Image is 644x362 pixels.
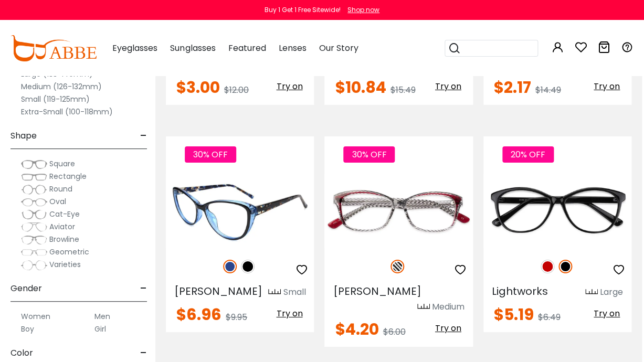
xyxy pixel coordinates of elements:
img: size ruler [417,303,430,311]
div: Large [600,286,623,299]
span: Lenses [278,42,306,54]
span: [PERSON_NAME] [174,284,262,299]
label: Medium (126-132mm) [21,80,102,93]
span: $6.00 [383,326,405,338]
div: Medium [432,301,464,313]
span: $12.00 [224,84,249,96]
span: Try on [594,80,620,92]
span: 30% OFF [343,146,395,163]
img: Oval.png [21,197,47,207]
span: - [140,276,147,301]
span: Geometric [49,247,89,257]
img: Red [541,260,554,273]
span: $10.84 [335,76,386,99]
span: $14.49 [535,84,561,96]
span: 20% OFF [502,146,554,163]
button: Try on [432,80,464,93]
span: $6.96 [176,303,221,326]
button: Try on [273,307,305,321]
img: Black Lightworks - Plastic ,Universal Bridge Fit [483,174,631,248]
span: $5.19 [494,303,534,326]
span: - [140,123,147,148]
img: Geometric.png [21,247,47,258]
span: $4.20 [335,318,378,340]
img: Blue [223,260,237,273]
label: Small (119-125mm) [21,93,90,105]
img: Browline.png [21,235,47,245]
img: Pattern Elliot - Plastic ,Universal Bridge Fit [324,174,472,248]
span: Rectangle [49,171,87,182]
label: Men [94,310,110,323]
span: Varieties [49,259,81,270]
span: Browline [49,234,79,244]
label: Extra-Small (100-118mm) [21,105,113,118]
span: Try on [435,80,461,92]
button: Try on [590,307,623,321]
span: [PERSON_NAME] [333,284,421,299]
img: Square.png [21,159,47,169]
span: Sunglasses [170,42,215,54]
span: Square [49,158,75,169]
span: Shape [10,123,37,148]
span: $6.49 [538,311,561,323]
span: 30% OFF [185,146,236,163]
label: Boy [21,323,34,335]
span: $15.49 [390,84,415,96]
img: abbeglasses.com [10,35,97,61]
button: Try on [432,322,464,335]
div: Buy 1 Get 1 Free Sitewide! [265,5,341,15]
a: Shop now [342,5,379,14]
span: $3.00 [176,76,220,99]
span: Try on [435,322,461,334]
img: Black [241,260,255,273]
span: Aviator [49,221,75,232]
span: $2.17 [494,76,531,99]
span: Oval [49,196,66,207]
img: Rectangle.png [21,172,47,182]
span: Lightworks [492,284,548,299]
span: Featured [228,42,266,54]
img: Cat-Eye.png [21,209,47,220]
span: Cat-Eye [49,209,80,219]
span: $9.95 [226,311,247,323]
div: Shop now [347,5,379,15]
span: Try on [276,80,302,92]
span: Our Story [319,42,358,54]
span: Gender [10,276,42,301]
button: Try on [590,80,623,93]
img: size ruler [585,289,598,296]
span: Eyeglasses [112,42,157,54]
div: Small [283,286,305,299]
label: Girl [94,323,106,335]
img: Pattern [390,260,404,273]
span: Round [49,184,72,194]
span: Try on [594,307,620,320]
img: Aviator.png [21,222,47,232]
img: Round.png [21,184,47,195]
img: Black [558,260,572,273]
img: size ruler [268,289,281,296]
img: Blue Olga - Plastic Eyeglasses [166,174,314,248]
label: Women [21,310,50,323]
button: Try on [273,80,305,93]
span: Try on [276,307,302,320]
img: Varieties.png [21,260,47,271]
